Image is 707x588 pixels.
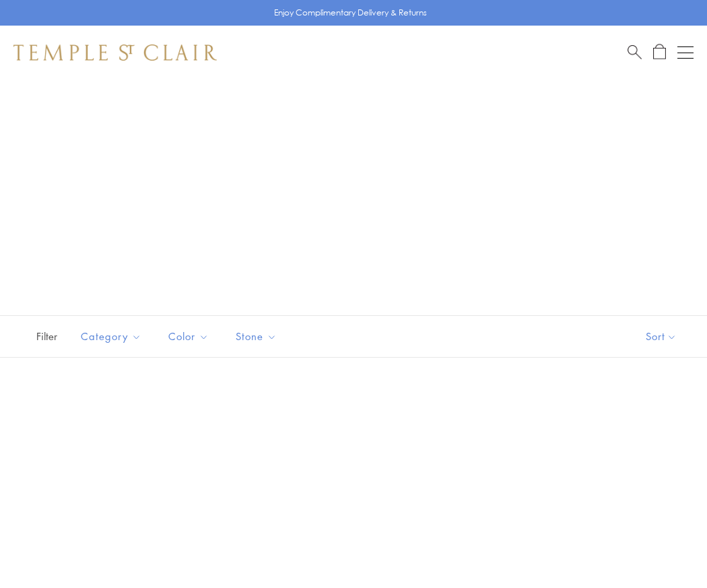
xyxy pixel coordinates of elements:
button: Category [71,321,151,352]
span: Color [162,328,219,345]
button: Stone [226,321,287,352]
button: Color [158,321,219,352]
img: Temple St. Clair [13,44,217,61]
button: Open navigation [677,44,694,61]
button: Show sort by [615,316,707,357]
span: Category [74,328,151,345]
span: Stone [229,328,287,345]
a: Search [628,44,642,61]
a: Open Shopping Bag [653,44,666,61]
p: Enjoy Complimentary Delivery & Returns [274,6,427,20]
